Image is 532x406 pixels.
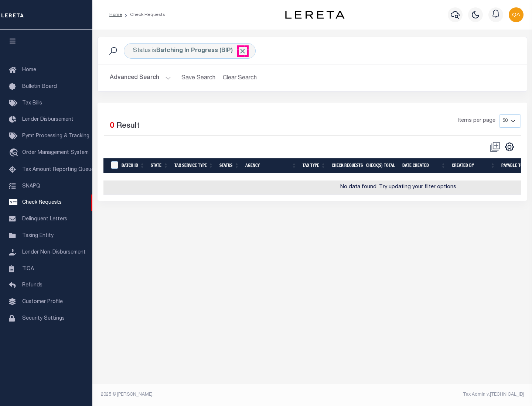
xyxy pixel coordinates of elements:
[318,391,524,398] div: Tax Admin v.[TECHNICAL_ID]
[22,167,94,172] span: Tax Amount Reporting Queue
[22,68,36,73] span: Home
[300,158,329,173] th: Tax Type: activate to sort column ascending
[220,71,260,85] button: Clear Search
[124,43,256,59] div: Status is
[22,150,89,155] span: Order Management System
[116,120,140,132] label: Result
[110,122,114,130] span: 0
[177,71,220,85] button: Save Search
[216,158,242,173] th: Status: activate to sort column ascending
[22,200,62,205] span: Check Requests
[22,266,34,271] span: TIQA
[22,101,42,106] span: Tax Bills
[22,283,42,288] span: Refunds
[119,158,148,173] th: Batch Id: activate to sort column ascending
[171,158,216,173] th: Tax Service Type: activate to sort column ascending
[399,158,449,173] th: Date Created: activate to sort column ascending
[9,148,21,158] i: travel_explore
[156,48,246,54] b: Batching In Progress (BIP)
[22,299,63,304] span: Customer Profile
[239,47,246,55] span: Click to Remove
[109,13,122,17] a: Home
[22,250,86,255] span: Lender Non-Disbursement
[458,117,495,125] span: Items per page
[122,11,165,18] li: Check Requests
[363,158,399,173] th: Check(s) Total
[148,158,171,173] th: State: activate to sort column ascending
[22,117,74,122] span: Lender Disbursement
[22,233,54,238] span: Taxing Entity
[449,158,498,173] th: Created By: activate to sort column ascending
[95,391,313,398] div: 2025 © [PERSON_NAME].
[22,84,57,89] span: Bulletin Board
[22,316,65,321] span: Security Settings
[509,7,524,22] img: svg+xml;base64,PHN2ZyB4bWxucz0iaHR0cDovL3d3dy53My5vcmcvMjAwMC9zdmciIHBvaW50ZXItZXZlbnRzPSJub25lIi...
[285,11,344,19] img: logo-dark.svg
[329,158,363,173] th: Check Requests
[242,158,300,173] th: Agency: activate to sort column ascending
[22,134,89,139] span: Pymt Processing & Tracking
[22,217,67,222] span: Delinquent Letters
[110,71,171,85] button: Advanced Search
[22,183,40,189] span: SNAPQ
